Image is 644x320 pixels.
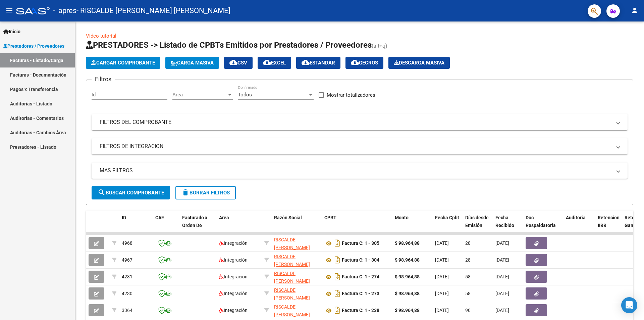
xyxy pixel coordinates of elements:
span: 58 [465,291,471,296]
mat-icon: cloud_download [229,58,237,66]
strong: $ 98.964,88 [395,257,420,263]
span: CSV [229,60,247,66]
span: CPBT [324,215,336,220]
datatable-header-cell: CPBT [322,211,392,240]
i: Descargar documento [333,255,342,265]
mat-expansion-panel-header: FILTROS DE INTEGRACION [92,138,628,154]
span: Cargar Comprobante [91,60,155,66]
span: RISCALDE [PERSON_NAME] [PERSON_NAME] [274,254,310,275]
span: Todos [238,92,252,98]
button: EXCEL [258,57,291,69]
i: Descargar documento [333,271,342,282]
strong: $ 98.964,88 [395,291,420,296]
span: Fecha Recibido [495,215,514,228]
mat-expansion-panel-header: FILTROS DEL COMPROBANTE [92,114,628,130]
span: 4231 [122,274,132,279]
div: 27317840549 [274,286,319,301]
datatable-header-cell: Monto [392,211,432,240]
span: [DATE] [435,308,449,313]
div: 27317840549 [274,236,319,250]
span: Area [172,92,227,98]
div: 27317840549 [274,303,319,317]
strong: $ 98.964,88 [395,308,420,313]
span: 90 [465,308,471,313]
span: PRESTADORES -> Listado de CPBTs Emitidos por Prestadores / Proveedores [86,40,372,50]
span: 4968 [122,240,132,246]
strong: $ 98.964,88 [395,240,420,246]
span: RISCALDE [PERSON_NAME] [PERSON_NAME] [274,287,310,308]
mat-icon: cloud_download [302,58,310,66]
span: (alt+q) [372,43,387,49]
h3: Filtros [92,75,115,84]
span: [DATE] [435,240,449,246]
span: Integración [219,240,248,246]
span: [DATE] [495,274,509,279]
strong: Factura C: 1 - 238 [342,308,379,313]
span: [DATE] [495,308,509,313]
button: Cargar Comprobante [86,57,160,69]
span: Días desde Emisión [465,215,489,228]
datatable-header-cell: Auditoria [563,211,595,240]
span: Fecha Cpbt [435,215,459,220]
span: - apres [53,3,76,18]
datatable-header-cell: CAE [153,211,179,240]
span: Area [219,215,229,220]
button: Gecros [345,57,383,69]
span: 28 [465,257,471,263]
span: RISCALDE [PERSON_NAME] [PERSON_NAME] [274,271,310,291]
span: Monto [395,215,409,220]
span: ID [122,215,126,220]
mat-panel-title: FILTROS DEL COMPROBANTE [100,119,611,126]
button: Estandar [296,57,340,69]
span: Facturado x Orden De [182,215,207,228]
div: Open Intercom Messenger [621,297,637,313]
button: CSV [224,57,253,69]
datatable-header-cell: Area [216,211,262,240]
span: 4230 [122,291,132,296]
datatable-header-cell: Doc Respaldatoria [523,211,563,240]
datatable-header-cell: Razón Social [271,211,322,240]
span: Auditoria [566,215,586,220]
div: 27317840549 [274,270,319,284]
strong: Factura C: 1 - 305 [342,241,379,246]
span: Integración [219,291,248,296]
span: [DATE] [495,257,509,263]
strong: Factura C: 1 - 304 [342,258,379,263]
span: 28 [465,240,471,246]
span: - RISCALDE [PERSON_NAME] [PERSON_NAME] [76,3,230,18]
button: Descarga Masiva [388,57,450,69]
span: Borrar Filtros [181,190,230,196]
strong: $ 98.964,88 [395,274,420,279]
span: Estandar [302,60,335,66]
span: [DATE] [435,291,449,296]
span: Prestadores / Proveedores [3,42,64,50]
span: Retencion IIBB [598,215,620,228]
span: Carga Masiva [171,60,214,66]
span: Razón Social [274,215,302,220]
mat-icon: delete [181,188,190,196]
span: Descarga Masiva [394,60,444,66]
span: 4967 [122,257,132,263]
span: Buscar Comprobante [98,190,164,196]
span: [DATE] [435,274,449,279]
app-download-masive: Descarga masiva de comprobantes (adjuntos) [388,57,450,69]
datatable-header-cell: Días desde Emisión [463,211,493,240]
mat-icon: person [631,6,639,14]
span: RISCALDE [PERSON_NAME] [PERSON_NAME] [274,237,310,258]
span: Integración [219,274,248,279]
span: EXCEL [263,60,286,66]
strong: Factura C: 1 - 273 [342,291,379,296]
mat-icon: search [98,188,106,196]
div: 27317840549 [274,253,319,267]
span: Doc Respaldatoria [526,215,556,228]
button: Buscar Comprobante [92,186,170,199]
datatable-header-cell: Fecha Recibido [493,211,523,240]
datatable-header-cell: ID [119,211,153,240]
span: Inicio [3,28,20,35]
datatable-header-cell: Facturado x Orden De [179,211,216,240]
mat-panel-title: MAS FILTROS [100,167,611,174]
span: Integración [219,308,248,313]
strong: Factura C: 1 - 274 [342,274,379,280]
span: [DATE] [495,240,509,246]
button: Carga Masiva [165,57,219,69]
